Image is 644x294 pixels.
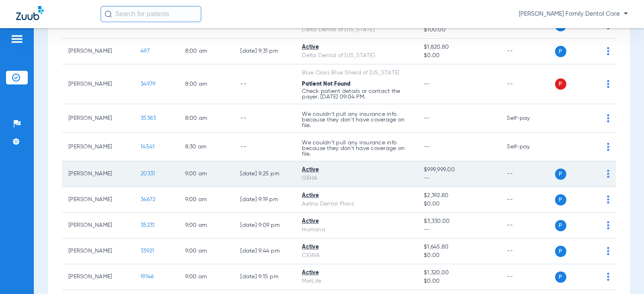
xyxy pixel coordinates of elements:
span: -- [424,115,430,121]
span: 497 [140,48,150,54]
img: Zuub Logo [16,6,44,20]
span: 14541 [140,144,155,150]
p: We couldn’t pull any insurance info because they don’t have coverage on file. [302,111,411,128]
span: P [555,220,566,231]
span: [PERSON_NAME] Family Dental Care [519,10,628,18]
img: group-dot-blue.svg [607,80,609,88]
td: -- [500,238,555,264]
span: 34979 [140,81,155,87]
div: MetLife [302,277,411,286]
span: Patient Not Found [302,81,351,87]
td: 9:00 AM [179,187,234,213]
span: -- [424,144,430,150]
span: 35231 [140,222,155,228]
input: Search for patients [101,6,201,22]
span: P [555,169,566,180]
span: $0.00 [424,277,494,286]
img: group-dot-blue.svg [607,170,609,178]
td: 8:00 AM [179,39,234,64]
div: Humana [302,226,411,234]
span: $1,645.80 [424,243,494,251]
img: hamburger-icon [10,34,23,44]
span: $999,999.00 [424,166,494,174]
span: 35383 [140,115,156,121]
td: [PERSON_NAME] [62,264,134,290]
span: $0.00 [424,51,494,60]
td: -- [234,133,295,161]
td: Self-pay [500,104,555,133]
span: 19146 [140,274,154,280]
span: $3,330.00 [424,217,494,226]
td: [PERSON_NAME] [62,64,134,104]
span: $1,820.80 [424,43,494,51]
img: group-dot-blue.svg [607,247,609,255]
span: $0.00 [424,200,494,208]
td: [PERSON_NAME] [62,39,134,64]
td: [PERSON_NAME] [62,104,134,133]
span: 20331 [140,171,155,177]
img: group-dot-blue.svg [607,47,609,55]
td: [DATE] 9:31 PM [234,39,295,64]
div: Active [302,243,411,251]
td: -- [500,264,555,290]
td: [PERSON_NAME] [62,133,134,161]
img: group-dot-blue.svg [607,143,609,151]
span: $2,392.80 [424,191,494,200]
td: [DATE] 9:44 PM [234,238,295,264]
td: -- [500,161,555,187]
div: Active [302,43,411,51]
span: P [555,246,566,257]
img: Search Icon [105,10,112,18]
td: [DATE] 9:15 PM [234,264,295,290]
div: Active [302,191,411,200]
td: -- [500,39,555,64]
img: group-dot-blue.svg [607,221,609,229]
div: Active [302,269,411,277]
p: Check patient details or contact the payer. [DATE] 09:04 PM. [302,88,411,100]
td: [DATE] 9:19 PM [234,187,295,213]
div: Delta Dental of [US_STATE] [302,26,411,34]
td: [DATE] 9:09 PM [234,213,295,238]
img: group-dot-blue.svg [607,273,609,281]
td: 8:00 AM [179,104,234,133]
span: P [555,194,566,206]
div: Delta Dental of [US_STATE] [302,51,411,60]
td: 9:00 AM [179,238,234,264]
div: Active [302,217,411,226]
span: $0.00 [424,251,494,260]
div: Blue Cross Blue Shield of [US_STATE] [302,69,411,77]
td: [PERSON_NAME] [62,187,134,213]
td: 9:00 AM [179,213,234,238]
span: $1,320.00 [424,269,494,277]
span: P [555,46,566,57]
td: [PERSON_NAME] [62,161,134,187]
td: -- [234,104,295,133]
span: -- [424,174,494,183]
td: 8:30 AM [179,133,234,161]
span: -- [424,226,494,234]
td: 9:00 AM [179,264,234,290]
img: group-dot-blue.svg [607,195,609,204]
div: CIGNA [302,251,411,260]
div: Active [302,166,411,174]
td: [PERSON_NAME] [62,238,134,264]
td: -- [500,64,555,104]
td: -- [500,213,555,238]
span: 33921 [140,248,154,254]
span: P [555,271,566,283]
span: $100.00 [424,26,494,34]
td: [PERSON_NAME] [62,213,134,238]
td: 8:00 AM [179,64,234,104]
img: group-dot-blue.svg [607,114,609,122]
div: Aetna Dental Plans [302,200,411,208]
td: -- [234,64,295,104]
td: -- [500,187,555,213]
p: We couldn’t pull any insurance info because they don’t have coverage on file. [302,140,411,157]
span: P [555,78,566,90]
span: 34672 [140,197,155,202]
td: Self-pay [500,133,555,161]
td: 9:00 AM [179,161,234,187]
span: -- [424,81,430,87]
td: [DATE] 9:25 PM [234,161,295,187]
div: GEHA [302,174,411,183]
